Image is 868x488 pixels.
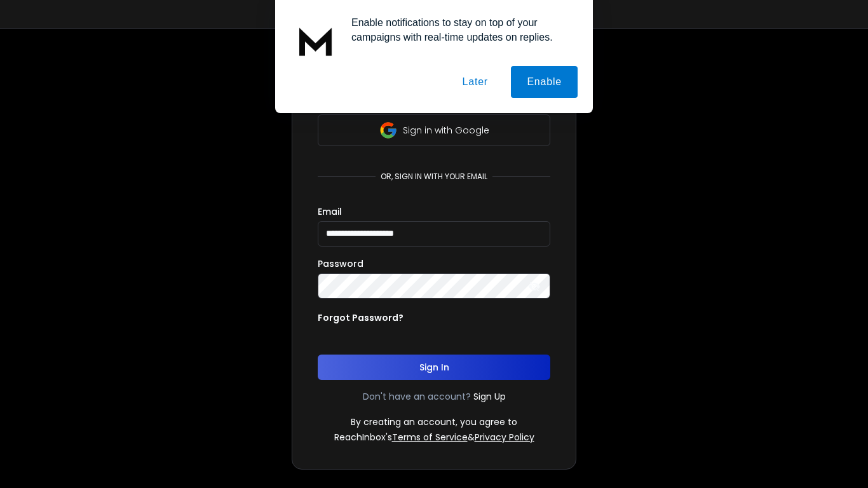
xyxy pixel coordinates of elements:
[392,431,468,444] a: Terms of Service
[334,431,534,444] p: ReachInbox's &
[363,390,471,403] p: Don't have an account?
[511,66,578,98] button: Enable
[473,390,506,403] a: Sign Up
[446,66,503,98] button: Later
[341,15,578,44] div: Enable notifications to stay on top of your campaigns with real-time updates on replies.
[318,259,363,268] label: Password
[318,355,550,380] button: Sign In
[318,207,342,216] label: Email
[376,172,492,182] p: or, sign in with your email
[318,114,550,146] button: Sign in with Google
[351,416,517,428] p: By creating an account, you agree to
[475,431,534,444] a: Privacy Policy
[403,124,489,137] p: Sign in with Google
[318,311,403,324] p: Forgot Password?
[290,15,341,66] img: notification icon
